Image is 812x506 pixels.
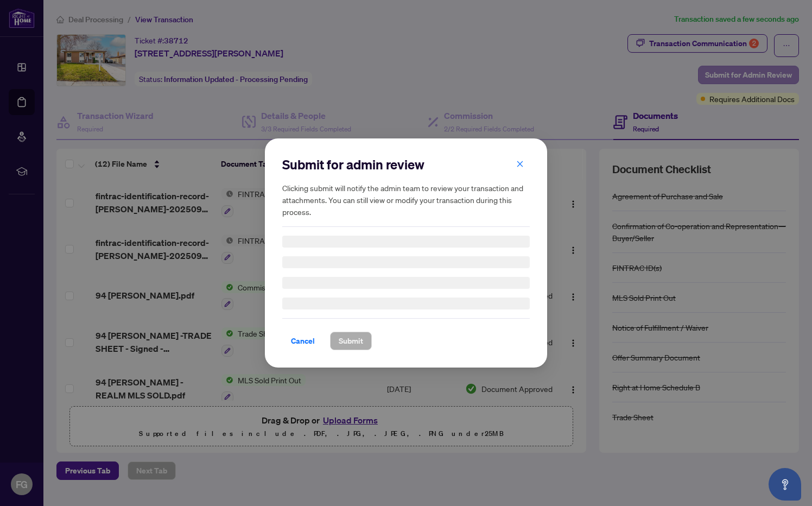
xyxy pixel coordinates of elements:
button: Open asap [769,468,801,501]
button: Cancel [282,332,323,350]
h2: Submit for admin review [282,156,530,173]
button: Submit [330,332,372,350]
span: close [516,160,524,168]
span: Cancel [291,332,315,350]
h5: Clicking submit will notify the admin team to review your transaction and attachments. You can st... [282,182,530,218]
